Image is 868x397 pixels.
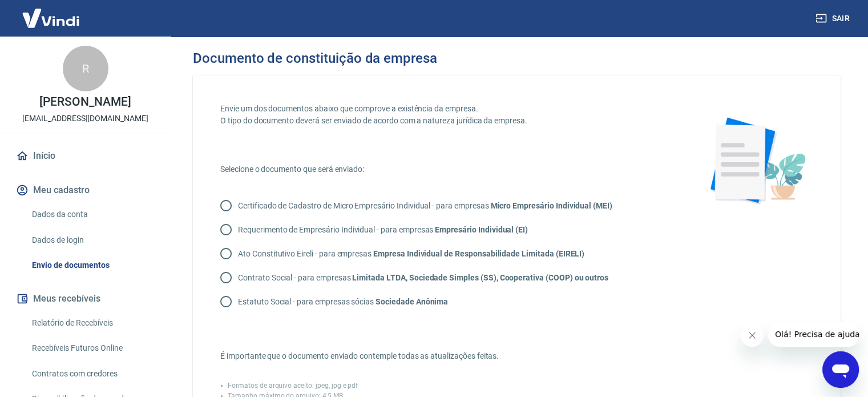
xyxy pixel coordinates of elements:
[435,225,528,234] strong: Empresário Individual (EI)
[27,336,157,360] a: Recebíveis Futuros Online
[220,350,672,362] p: É importante que o documento enviado contemple todas as atualizações feitas.
[220,163,672,175] p: Selecione o documento que será enviado:
[14,143,157,169] a: Início
[220,103,672,115] p: Envie um dos documentos abaixo que comprove a existência da empresa.
[352,273,608,282] strong: Limitada LTDA, Sociedade Simples (SS), Cooperativa (COOP) ou outros
[822,351,859,388] iframe: Botão para abrir a janela de mensagens
[14,178,157,203] button: Meu cadastro
[238,200,612,212] p: Certificado de Cadastro de Micro Empresário Individual - para empresas
[238,224,528,236] p: Requerimento de Empresário Individual - para empresas
[27,362,157,386] a: Contratos com credores
[238,272,608,284] p: Contrato Social - para empresas
[14,1,88,35] img: Vindi
[376,297,448,306] strong: Sociedade Anônima
[768,322,859,347] iframe: Mensagem da empresa
[238,296,448,308] p: Estatuto Social - para empresas sócias
[228,380,358,391] p: Formatos de arquivo aceito: jpeg, jpg e pdf
[373,249,584,258] strong: Empresa Individual de Responsabilidade Limitada (EIRELI)
[27,228,157,252] a: Dados de login
[699,103,813,217] img: foto-documento-flower.19a65ad63fe92b90d685.png
[14,286,157,311] button: Meus recebíveis
[27,311,157,335] a: Relatório de Recebíveis
[39,96,131,108] p: [PERSON_NAME]
[22,113,148,125] p: [EMAIL_ADDRESS][DOMAIN_NAME]
[813,8,854,29] button: Sair
[193,50,437,66] h3: Documento de constituição da empresa
[490,201,612,210] strong: Micro Empresário Individual (MEI)
[238,248,584,260] p: Ato Constitutivo Eireli - para empresas
[7,8,96,17] span: Olá! Precisa de ajuda?
[27,203,157,226] a: Dados da conta
[220,115,672,127] p: O tipo do documento deverá ser enviado de acordo com a natureza jurídica da empresa.
[63,46,108,91] div: R
[741,324,764,347] iframe: Fechar mensagem
[27,254,157,277] a: Envio de documentos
